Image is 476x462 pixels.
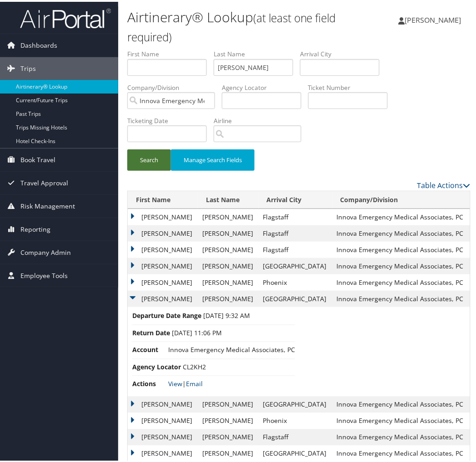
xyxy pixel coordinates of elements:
[132,343,166,353] span: Account
[405,13,461,23] span: [PERSON_NAME]
[259,224,332,240] td: Flagstaff
[20,216,50,239] span: Reporting
[128,224,198,240] td: [PERSON_NAME]
[127,6,356,44] h1: Airtinerary® Lookup
[259,207,332,224] td: Flagstaff
[127,114,214,124] label: Ticketing Date
[332,273,470,289] td: Innova Emergency Medical Associates, PC
[128,395,198,411] td: [PERSON_NAME]
[332,444,470,460] td: Innova Emergency Medical Associates, PC
[332,395,470,411] td: Innova Emergency Medical Associates, PC
[198,273,259,289] td: [PERSON_NAME]
[259,411,332,427] td: Phoenix
[168,344,295,353] span: Innova Emergency Medical Associates, PC
[172,327,222,336] span: [DATE] 11:06 PM
[259,273,332,289] td: Phoenix
[332,427,470,444] td: Innova Emergency Medical Associates, PC
[128,189,198,207] th: First Name: activate to sort column ascending
[183,361,206,370] span: CL2KH2
[20,32,57,55] span: Dashboards
[214,114,308,124] label: Airline
[128,273,198,289] td: [PERSON_NAME]
[214,48,300,57] label: Last Name
[308,81,395,90] label: Ticket Number
[332,240,470,256] td: Innova Emergency Medical Associates, PC
[168,378,182,387] a: View
[132,378,166,387] span: Actions
[198,189,259,207] th: Last Name: activate to sort column ascending
[198,289,259,305] td: [PERSON_NAME]
[128,256,198,273] td: [PERSON_NAME]
[198,256,259,273] td: [PERSON_NAME]
[259,256,332,273] td: [GEOGRAPHIC_DATA]
[127,48,214,57] label: First Name
[259,289,332,305] td: [GEOGRAPHIC_DATA]
[332,411,470,427] td: Innova Emergency Medical Associates, PC
[399,5,471,32] a: [PERSON_NAME]
[198,411,259,427] td: [PERSON_NAME]
[128,444,198,460] td: [PERSON_NAME]
[300,48,386,57] label: Arrival City
[259,444,332,460] td: [GEOGRAPHIC_DATA]
[259,240,332,256] td: Flagstaff
[332,207,470,224] td: Innova Emergency Medical Associates, PC
[332,189,470,207] th: Company/Division
[332,289,470,305] td: Innova Emergency Medical Associates, PC
[20,263,68,285] span: Employee Tools
[128,427,198,444] td: [PERSON_NAME]
[20,147,55,169] span: Book Travel
[128,240,198,256] td: [PERSON_NAME]
[259,427,332,444] td: Flagstaff
[259,189,332,207] th: Arrival City: activate to sort column ascending
[198,240,259,256] td: [PERSON_NAME]
[132,327,170,337] span: Return Date
[186,378,203,387] a: Email
[417,179,471,189] a: Table Actions
[128,411,198,427] td: [PERSON_NAME]
[203,310,250,318] span: [DATE] 9:32 AM
[222,81,308,90] label: Agency Locator
[259,395,332,411] td: [GEOGRAPHIC_DATA]
[128,207,198,224] td: [PERSON_NAME]
[20,170,68,193] span: Travel Approval
[198,395,259,411] td: [PERSON_NAME]
[20,55,36,78] span: Trips
[127,148,171,169] button: Search
[128,289,198,305] td: [PERSON_NAME]
[171,148,255,169] button: Manage Search Fields
[332,256,470,273] td: Innova Emergency Medical Associates, PC
[198,207,259,224] td: [PERSON_NAME]
[127,81,222,90] label: Company/Division
[198,427,259,444] td: [PERSON_NAME]
[20,193,75,216] span: Risk Management
[198,224,259,240] td: [PERSON_NAME]
[198,444,259,460] td: [PERSON_NAME]
[132,309,201,319] span: Departure Date Range
[20,239,71,262] span: Company Admin
[132,361,181,371] span: Agency Locator
[332,224,470,240] td: Innova Emergency Medical Associates, PC
[168,378,203,387] span: |
[20,6,111,27] img: airportal-logo.png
